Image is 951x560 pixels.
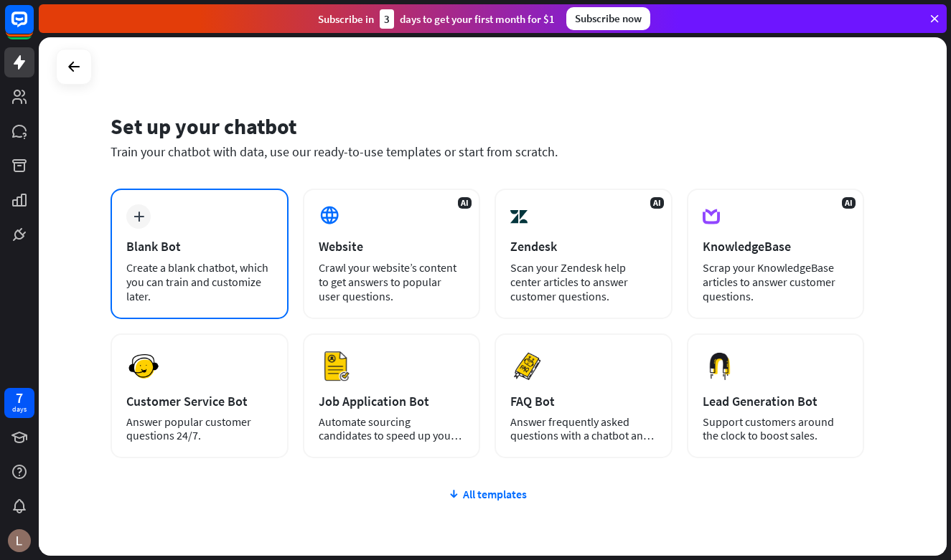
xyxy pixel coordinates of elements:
div: Set up your chatbot [111,113,864,140]
div: Website [319,238,465,255]
div: Automate sourcing candidates to speed up your hiring process. [319,415,465,442]
span: AI [650,197,664,209]
div: Train your chatbot with data, use our ready-to-use templates or start from scratch. [111,143,864,160]
div: KnowledgeBase [703,238,849,255]
div: Scrap your KnowledgeBase articles to answer customer questions. [703,260,849,303]
i: plus [133,212,144,222]
button: Open LiveChat chat widget [11,6,55,49]
div: Customer Service Bot [126,393,273,409]
div: 7 [16,391,23,404]
div: Support customers around the clock to boost sales. [703,415,849,442]
div: Subscribe in days to get your first month for $1 [318,9,555,29]
span: AI [842,197,856,209]
a: 7 days [4,388,34,418]
div: Blank Bot [126,238,273,255]
div: Job Application Bot [319,393,465,409]
div: Create a blank chatbot, which you can train and customize later. [126,260,273,303]
div: Lead Generation Bot [703,393,849,409]
div: Subscribe now [566,7,650,30]
div: Scan your Zendesk help center articles to answer customer questions. [510,260,657,303]
div: Answer frequently asked questions with a chatbot and save your time. [510,415,657,442]
div: Answer popular customer questions 24/7. [126,415,273,442]
div: 3 [380,9,394,29]
div: Zendesk [510,238,657,255]
div: FAQ Bot [510,393,657,409]
span: AI [458,197,472,209]
div: days [12,404,27,414]
div: All templates [111,487,864,501]
div: Crawl your website’s content to get answers to popular user questions. [319,260,465,303]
